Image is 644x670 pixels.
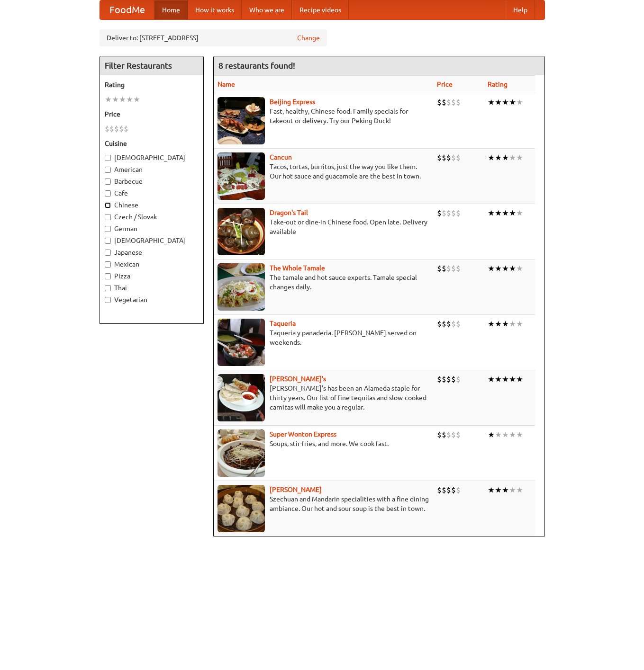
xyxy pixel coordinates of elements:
[218,439,429,448] p: Soups, stir-fries, and more. We cook fast.
[488,319,495,329] li: ★
[105,273,111,279] input: Pizza
[218,80,235,88] a: Name
[495,319,502,329] li: ★
[270,486,322,493] a: [PERSON_NAME]
[119,124,124,134] li: $
[218,217,429,236] p: Take-out or dine-in Chinese food. Open late. Delivery available
[442,97,446,107] li: $
[105,295,199,304] label: Vegetarian
[124,124,128,134] li: $
[488,429,495,440] li: ★
[446,97,451,107] li: $
[442,485,446,495] li: $
[218,152,265,200] img: cancun.jpg
[218,263,265,311] img: wholetamale.jpg
[451,97,456,107] li: $
[112,94,119,105] li: ★
[502,208,509,218] li: ★
[451,263,456,274] li: $
[502,485,509,495] li: ★
[516,374,523,384] li: ★
[270,430,336,438] a: Super Wonton Express
[495,152,502,163] li: ★
[105,177,199,186] label: Barbecue
[105,259,199,269] label: Mexican
[437,429,442,440] li: $
[105,214,111,220] input: Czech / Slovak
[488,97,495,107] li: ★
[488,485,495,495] li: ★
[456,152,461,163] li: $
[451,152,456,163] li: $
[218,97,265,144] img: beijing.jpg
[451,319,456,329] li: $
[495,263,502,274] li: ★
[105,139,199,148] h5: Cuisine
[188,0,242,19] a: How it works
[105,80,199,89] h5: Rating
[218,384,429,412] p: [PERSON_NAME]'s has been an Alameda staple for thirty years. Our list of fine tequilas and slow-c...
[105,238,111,244] input: [DEMOGRAPHIC_DATA]
[442,374,446,384] li: $
[218,429,265,477] img: superwonton.jpg
[437,485,442,495] li: $
[100,0,154,19] a: FoodMe
[516,429,523,440] li: ★
[509,319,516,329] li: ★
[451,485,456,495] li: $
[437,152,442,163] li: $
[105,285,111,291] input: Thai
[297,33,320,43] a: Change
[105,167,111,173] input: American
[442,319,446,329] li: $
[105,165,199,174] label: American
[292,0,349,19] a: Recipe videos
[105,109,199,119] h5: Price
[105,212,199,222] label: Czech / Slovak
[270,209,308,216] a: Dragon's Tail
[105,226,111,232] input: German
[446,263,451,274] li: $
[495,97,502,107] li: ★
[502,263,509,274] li: ★
[488,152,495,163] li: ★
[218,328,429,347] p: Taqueria y panaderia. [PERSON_NAME] served on weekends.
[488,263,495,274] li: ★
[105,94,112,105] li: ★
[270,98,315,106] b: Beijing Express
[218,494,429,513] p: Szechuan and Mandarin specialities with a fine dining ambiance. Our hot and sour soup is the best...
[270,375,326,383] a: [PERSON_NAME]'s
[242,0,292,19] a: Who we are
[456,429,461,440] li: $
[218,374,265,421] img: pedros.jpg
[218,162,429,181] p: Tacos, tortas, burritos, just the way you like them. Our hot sauce and guacamole are the best in ...
[456,485,461,495] li: $
[442,429,446,440] li: $
[270,153,292,161] a: Cancun
[437,208,442,218] li: $
[105,250,111,256] input: Japanese
[509,374,516,384] li: ★
[509,152,516,163] li: ★
[456,263,461,274] li: $
[218,319,265,366] img: taqueria.jpg
[437,319,442,329] li: $
[495,429,502,440] li: ★
[270,320,296,327] a: Taqueria
[456,319,461,329] li: $
[502,319,509,329] li: ★
[105,224,199,233] label: German
[446,485,451,495] li: $
[446,429,451,440] li: $
[451,429,456,440] li: $
[446,374,451,384] li: $
[105,297,111,303] input: Vegetarian
[502,374,509,384] li: ★
[109,124,114,134] li: $
[270,264,325,272] b: The Whole Tamale
[488,374,495,384] li: ★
